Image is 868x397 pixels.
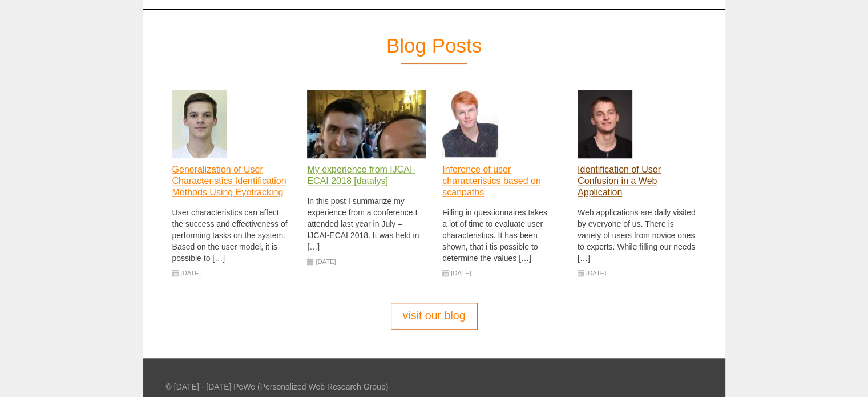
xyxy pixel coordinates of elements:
p: Web applications are daily visited by everyone of us. There is variety of users from novice ones ... [578,207,696,264]
h2: Blog Posts [386,38,482,64]
a: visit our blog [391,303,478,330]
p: Filling in questionnaires takes a lot of time to evaluate user characteristics. It has been shown... [442,207,560,264]
a: Generalization of User Characteristics Identification Methods Using Eyetracking [172,165,286,197]
span: [DATE] [172,270,201,276]
span: [DATE] [442,270,471,276]
a: My experience from IJCAI-ECAI 2018 [datalys] [307,165,415,186]
p: User characteristics can affect the success and effectiveness of performing tasks on the system. ... [172,207,290,264]
a: Blog Posts [386,79,482,89]
p: In this post I summarize my experience from a conference I attended last year in July – IJCAI-ECA... [307,195,425,252]
span: [DATE] [578,270,606,276]
div: © [DATE] - [DATE] PeWe (Personalized Web Research Group) [166,381,703,393]
a: Inference of user characteristics based on scanpaths [442,165,541,197]
a: Identification of User Confusion in a Web Application [578,165,661,197]
span: [DATE] [307,258,336,265]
